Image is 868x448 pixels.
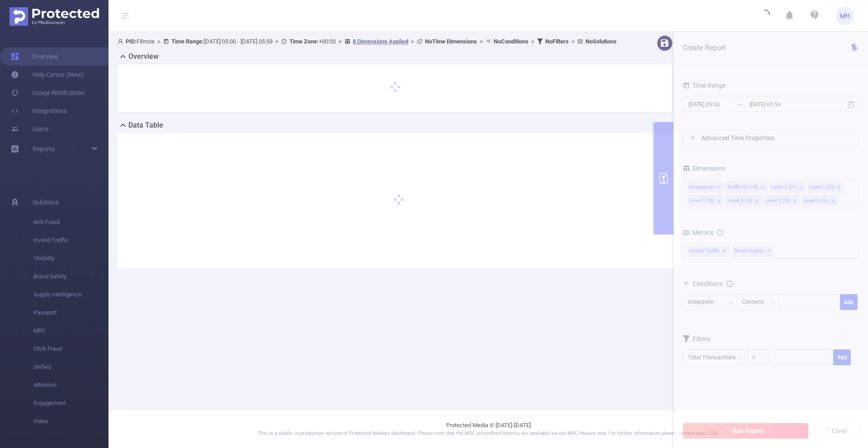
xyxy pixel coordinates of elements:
span: > [569,38,577,45]
a: Help Center (New) [11,66,84,84]
span: Invalid Traffic [33,231,108,249]
h2: Overview [128,51,159,62]
span: Anti-Fraud [33,213,108,231]
span: Filmzie [DATE] 05:00 - [DATE] 05:59 +00:00 [118,38,617,45]
a: Usage Notification [11,84,85,102]
span: Passport [33,304,108,322]
img: Protected Media [9,7,99,26]
span: Reports [33,145,55,153]
b: No Conditions [494,38,528,45]
footer: Protected Media © [DATE]-[DATE] [108,410,868,448]
b: No Solutions [585,38,617,45]
a: Overview [11,48,58,66]
span: Supply Intelligence [33,286,108,304]
i: icon: user [118,38,126,44]
b: Time Zone: [289,38,319,45]
b: No Filters [545,38,569,45]
a: Reports [33,140,55,158]
span: > [408,38,417,45]
span: Unified [33,358,108,376]
span: Brand Safety [33,267,108,286]
a: Integrations [11,102,67,120]
span: Attention [33,376,108,394]
h2: Data Table [128,120,163,131]
b: Time Range: [171,38,204,45]
b: No Time Dimensions [425,38,477,45]
a: Users [11,120,48,138]
p: This is a stable, in production version of Protected Media's dashboard. Please note that the MRC ... [131,430,845,438]
span: Solutions [33,193,59,211]
span: > [528,38,537,45]
span: > [273,38,281,45]
span: Video [33,412,108,430]
span: Visibility [33,249,108,267]
span: Engagement [33,394,108,412]
i: icon: loading [759,10,770,22]
span: MRC [33,322,108,340]
span: > [155,38,163,45]
span: MH [840,7,850,25]
span: Click Fraud [33,340,108,358]
u: 8 Dimensions Applied [353,38,408,45]
span: > [336,38,344,45]
b: PID: [126,38,137,45]
span: > [477,38,486,45]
